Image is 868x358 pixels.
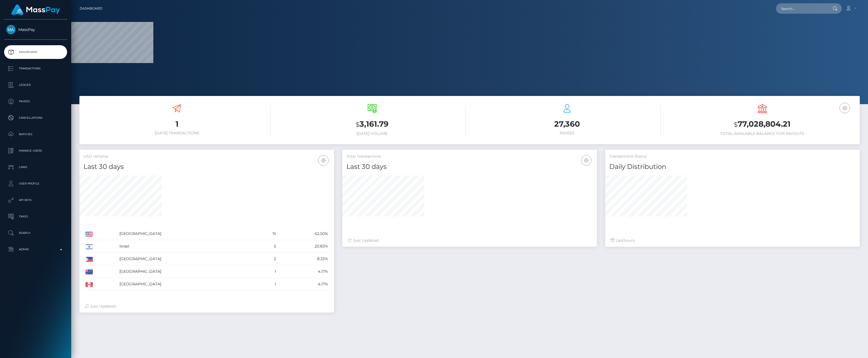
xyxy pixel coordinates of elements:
p: Manage Users [6,147,65,155]
p: API Keys [6,196,65,204]
td: 20.83% [278,240,330,253]
h3: 3,161.79 [279,119,466,130]
a: Taxes [4,210,67,223]
a: Manage Users [4,144,67,158]
p: Links [6,163,65,171]
small: $ [356,121,360,128]
p: Transactions [6,64,65,73]
td: 1 [255,278,278,291]
p: Payees [6,97,65,106]
a: Search [4,226,67,240]
img: AU.png [85,269,93,274]
a: API Keys [4,193,67,207]
a: Transactions [4,62,67,75]
a: Ledger [4,78,67,92]
p: Ledger [6,81,65,89]
td: [GEOGRAPHIC_DATA] [117,253,255,265]
td: 4.17% [278,265,330,278]
h3: 77,028,804.21 [669,119,856,130]
h5: Total Transactions [346,154,593,159]
a: Dashboard [80,3,102,14]
a: Payees [4,95,67,108]
h6: Payees [474,131,661,135]
td: Israel [117,240,255,253]
input: Search... [776,3,827,14]
img: PH.png [85,257,93,262]
a: Cancellations [4,111,67,125]
div: Just Updated [85,303,329,309]
h5: Transactions Status [609,154,856,159]
td: 2 [255,253,278,265]
td: 5 [255,240,278,253]
a: Links [4,160,67,174]
span: MassPay [4,27,67,32]
h4: Last 30 days [346,162,593,172]
td: 1 [255,265,278,278]
td: 15 [255,228,278,240]
h6: Total Available Balance for Payouts [669,131,856,136]
a: User Profile [4,177,67,191]
td: [GEOGRAPHIC_DATA] [117,278,255,291]
h3: 1 [84,119,271,129]
h6: [DATE] Volume [279,131,466,136]
p: Taxes [6,212,65,221]
p: Cancellations [6,114,65,122]
img: IL.png [85,244,93,249]
h5: USD Volume [84,154,330,159]
h4: Daily Distribution [609,162,856,172]
img: MassPay [6,25,16,34]
td: [GEOGRAPHIC_DATA] [117,265,255,278]
p: User Profile [6,180,65,188]
p: Batches [6,130,65,138]
a: Dashboard [4,45,67,59]
div: Just Updated [348,238,591,243]
small: $ [734,121,738,128]
h4: Last 30 days [84,162,330,172]
a: Batches [4,127,67,141]
p: Dashboard [6,48,65,56]
td: 8.33% [278,253,330,265]
p: Admin [6,245,65,254]
td: 62.50% [278,228,330,240]
h6: [DATE] Transactions [84,131,271,135]
h3: 27,360 [474,119,661,129]
td: [GEOGRAPHIC_DATA] [117,228,255,240]
td: 4.17% [278,278,330,291]
div: Last hours [611,238,854,243]
a: Admin [4,243,67,256]
img: CA.png [85,282,93,287]
img: US.png [85,232,93,237]
p: Search [6,229,65,237]
img: MassPay Logo [11,4,60,15]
